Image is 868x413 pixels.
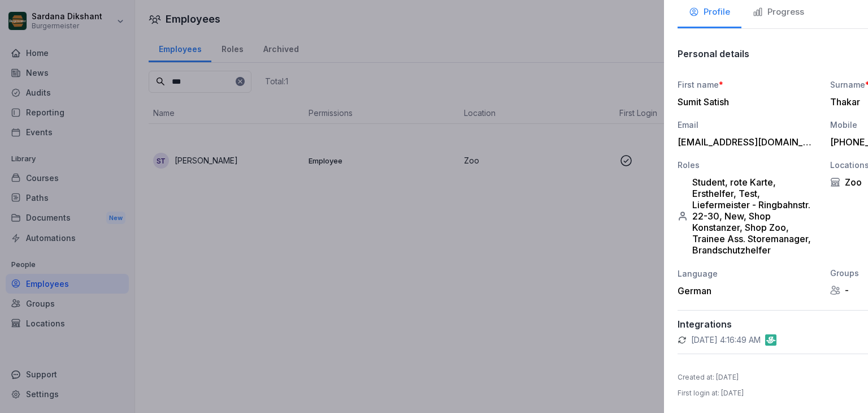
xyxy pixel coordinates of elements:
[678,285,819,296] div: German
[678,372,739,382] p: Created at : [DATE]
[753,6,804,19] div: Progress
[678,136,813,148] div: [EMAIL_ADDRESS][DOMAIN_NAME]
[678,119,819,131] div: Email
[691,334,761,346] p: [DATE] 4:16:49 AM
[765,334,776,346] img: gastromatic.png
[678,159,819,171] div: Roles
[678,268,819,279] div: Language
[678,177,819,256] div: Student, rote Karte, Ersthelfer, Test, Liefermeister - Ringbahnstr. 22-30, New, Shop Konstanzer, ...
[678,79,819,91] div: First name
[678,96,813,107] div: Sumit Satish
[678,388,744,398] p: First login at : [DATE]
[678,48,749,59] p: Personal details
[689,6,730,19] div: Profile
